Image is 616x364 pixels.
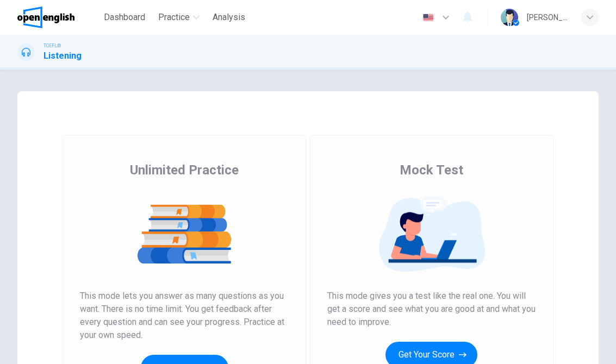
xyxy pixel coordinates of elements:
span: TOEFL® [43,42,61,49]
span: Unlimited Practice [130,161,239,179]
button: Practice [154,8,204,27]
img: Profile picture [501,9,518,26]
span: Mock Test [400,161,463,179]
button: Analysis [208,8,250,27]
span: Practice [158,11,190,24]
img: en [421,14,435,22]
div: [PERSON_NAME] [527,11,568,24]
span: Dashboard [104,11,145,24]
span: This mode lets you answer as many questions as you want. There is no time limit. You get feedback... [80,290,289,342]
span: This mode gives you a test like the real one. You will get a score and see what you are good at a... [327,290,536,329]
a: OpenEnglish logo [17,7,99,28]
span: Analysis [213,11,245,24]
img: OpenEnglish logo [17,7,74,28]
button: Dashboard [99,8,150,27]
h1: Listening [43,49,82,62]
